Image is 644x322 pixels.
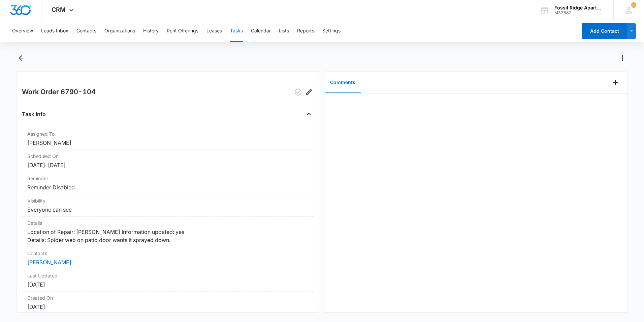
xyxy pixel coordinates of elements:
[230,20,243,42] button: Tasks
[27,161,309,169] dd: [DATE] – [DATE]
[325,72,361,93] button: Comments
[22,292,314,314] div: Created On[DATE]
[303,109,314,119] button: Close
[76,20,96,42] button: Contacts
[143,20,159,42] button: History
[27,139,309,147] dd: [PERSON_NAME]
[27,206,309,214] dd: Everyone can see
[167,20,198,42] button: Rent Offerings
[297,20,314,42] button: Reports
[303,87,314,98] button: Edit
[22,128,314,150] div: Assigned To[PERSON_NAME]
[554,10,604,15] div: account id
[27,228,309,244] dd: Location of Repair: [PERSON_NAME] Information updated: yes Details: Spider web on patio door want...
[22,194,314,217] div: VisibilityEveryone can see
[27,175,309,182] dt: Reminder
[554,5,604,10] div: account name
[41,20,68,42] button: Leads Inbox
[27,303,309,311] dd: [DATE]
[631,2,636,8] span: 139
[104,20,135,42] button: Organizations
[27,219,309,226] dt: Details
[322,20,341,42] button: Settings
[631,2,636,8] div: notifications count
[27,280,309,289] dd: [DATE]
[22,150,314,172] div: Scheduled On[DATE]–[DATE]
[52,6,66,13] span: CRM
[22,172,314,194] div: ReminderReminder Disabled
[582,23,627,39] button: Add Contact
[27,130,309,137] dt: Assigned To
[22,110,46,118] h4: Task Info
[27,250,309,257] dt: Contacts
[610,77,621,88] button: Add Comment
[206,20,222,42] button: Leases
[27,294,309,301] dt: Created On
[12,20,33,42] button: Overview
[27,153,309,160] dt: Scheduled On
[22,269,314,292] div: Last Updated[DATE]
[22,247,314,269] div: Contacts[PERSON_NAME]
[22,87,96,98] h2: Work Order 6790-104
[27,197,309,204] dt: Visibility
[617,53,628,63] button: Actions
[16,53,27,63] button: Back
[279,20,289,42] button: Lists
[251,20,271,42] button: Calendar
[27,259,71,266] a: [PERSON_NAME]
[27,183,309,191] dd: Reminder Disabled
[27,272,309,279] dt: Last Updated
[22,217,314,247] div: DetailsLocation of Repair: [PERSON_NAME] Information updated: yes Details: Spider web on patio do...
